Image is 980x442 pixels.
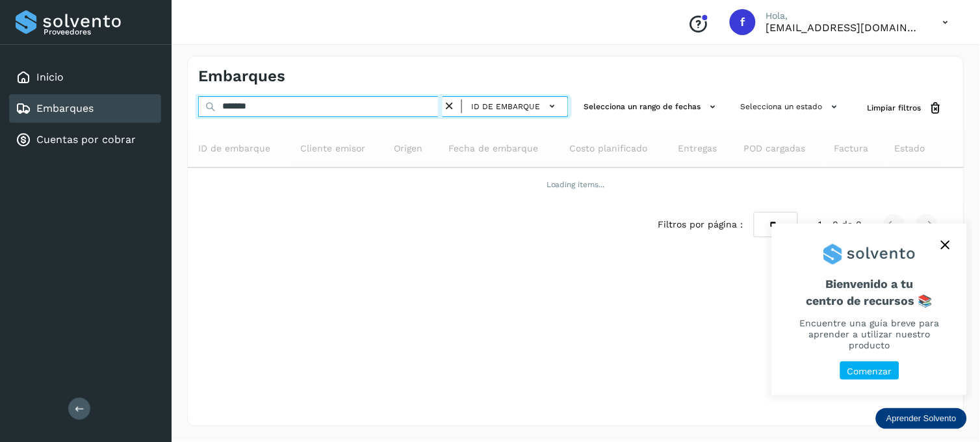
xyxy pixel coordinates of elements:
[678,142,717,155] span: Entregas
[36,102,94,114] a: Embarques
[44,27,156,36] p: Proveedores
[188,168,964,201] td: Loading items...
[772,224,967,395] div: Aprender Solvento
[9,94,161,123] div: Embarques
[736,96,847,118] button: Selecciona un estado
[847,366,892,377] p: Comenzar
[471,101,540,112] span: ID de embarque
[766,21,922,34] p: facturacion@protransport.com.mx
[788,294,951,308] p: centro de recursos 📚
[9,63,161,92] div: Inicio
[36,71,64,83] a: Inicio
[766,10,922,21] p: Hola,
[876,408,967,429] div: Aprender Solvento
[886,413,957,424] p: Aprender Solvento
[895,142,925,155] span: Estado
[857,96,953,120] button: Limpiar filtros
[788,318,951,350] p: Encuentre una guía breve para aprender a utilizar nuestro producto
[658,218,743,231] span: Filtros por página :
[868,102,922,114] span: Limpiar filtros
[788,277,951,307] span: Bienvenido a tu
[198,67,285,86] h4: Embarques
[819,218,862,231] span: 1 - 0 de 0
[467,97,563,116] button: ID de embarque
[300,142,365,155] span: Cliente emisor
[840,361,899,380] button: Comenzar
[834,142,869,155] span: Factura
[394,142,423,155] span: Origen
[936,235,955,255] button: close,
[198,142,270,155] span: ID de embarque
[448,142,538,155] span: Fecha de embarque
[579,96,725,118] button: Selecciona un rango de fechas
[570,142,648,155] span: Costo planificado
[36,133,136,146] a: Cuentas por cobrar
[743,142,805,155] span: POD cargadas
[9,125,161,154] div: Cuentas por cobrar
